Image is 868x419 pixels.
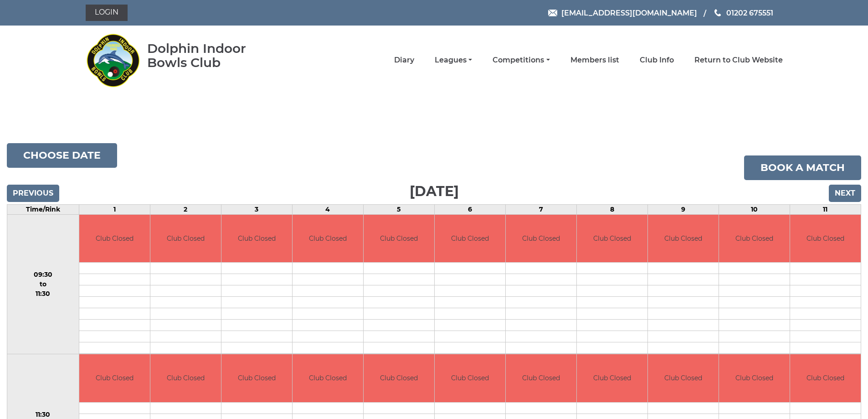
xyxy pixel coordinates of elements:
td: 10 [719,204,790,214]
td: Club Closed [150,354,221,402]
a: Return to Club Website [694,55,783,65]
img: Phone us [714,9,721,16]
td: Club Closed [506,215,576,263]
td: Club Closed [790,215,861,263]
td: Club Closed [435,354,505,402]
a: Book a match [744,155,861,180]
td: Club Closed [221,354,292,402]
td: Club Closed [719,215,790,263]
a: Login [86,5,128,21]
td: Club Closed [364,354,434,402]
td: Club Closed [648,215,719,263]
a: Leagues [435,55,472,65]
td: Club Closed [719,354,790,402]
td: Club Closed [435,215,505,263]
td: Time/Rink [7,204,79,214]
td: 2 [150,204,221,214]
button: Choose date [7,143,117,168]
td: Club Closed [648,354,719,402]
td: 4 [292,204,363,214]
img: Dolphin Indoor Bowls Club [86,28,140,92]
td: 7 [505,204,576,214]
td: 11 [790,204,861,214]
td: Club Closed [293,354,363,402]
img: Email [548,10,557,16]
td: Club Closed [79,215,150,263]
input: Next [829,185,861,202]
td: Club Closed [577,215,647,263]
td: 3 [221,204,292,214]
a: Diary [394,55,414,65]
td: 1 [79,204,150,214]
td: Club Closed [79,354,150,402]
a: Club Info [640,55,674,65]
td: Club Closed [790,354,861,402]
span: [EMAIL_ADDRESS][DOMAIN_NAME] [561,8,697,17]
td: 8 [576,204,647,214]
a: Email [EMAIL_ADDRESS][DOMAIN_NAME] [548,7,697,19]
td: Club Closed [506,354,576,402]
td: Club Closed [577,354,647,402]
td: Club Closed [221,215,292,263]
input: Previous [7,185,59,202]
td: 5 [363,204,434,214]
td: 6 [434,204,505,214]
td: Club Closed [364,215,434,263]
td: 09:30 to 11:30 [7,214,79,354]
a: Members list [570,55,619,65]
td: 9 [647,204,719,214]
div: Dolphin Indoor Bowls Club [147,41,275,70]
a: Competitions [493,55,550,65]
a: Phone us 01202 675551 [713,7,773,19]
td: Club Closed [150,215,221,263]
span: 01202 675551 [726,8,773,17]
td: Club Closed [293,215,363,263]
